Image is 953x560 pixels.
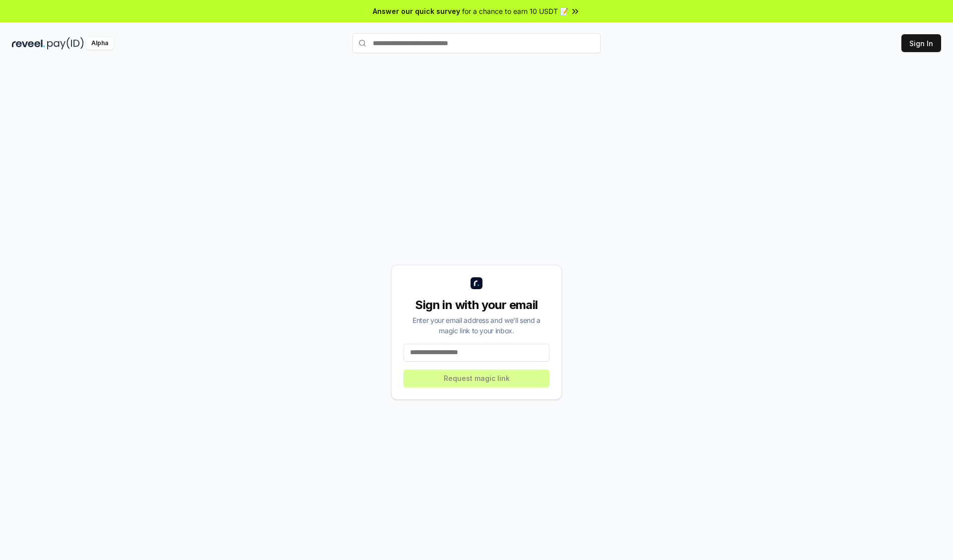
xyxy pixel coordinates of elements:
span: for a chance to earn 10 USDT 📝 [462,6,568,16]
img: logo_small [471,277,482,289]
button: Sign In [901,34,941,52]
div: Sign in with your email [404,297,549,313]
img: reveel_dark [12,37,45,50]
div: Enter your email address and we’ll send a magic link to your inbox. [404,315,549,336]
img: pay_id [47,37,84,50]
div: Alpha [86,37,114,50]
span: Answer our quick survey [373,6,460,16]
